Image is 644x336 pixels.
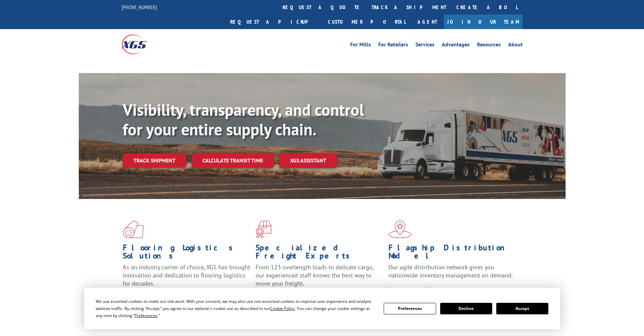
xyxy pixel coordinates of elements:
[444,15,523,29] a: Join Our Team
[496,303,548,314] button: Accept
[122,4,157,10] a: [PHONE_NUMBER]
[384,303,436,314] button: Preferences
[388,221,412,238] img: xgs-icon-flagship-distribution-model-red
[279,153,337,168] a: XGS ASSISTANT
[256,244,383,263] h1: Specialized Freight Experts
[411,15,444,29] a: Agent
[388,263,513,279] span: Our agile distribution network gives you nationwide inventory management on demand.
[96,298,376,319] div: We use essential cookies to make our site work. With your consent, we may also use non-essential ...
[192,153,274,168] a: Calculate transit time
[123,244,251,263] h1: Flooring Logistics Solutions
[388,244,516,263] h1: Flagship Distribution Model
[123,263,250,287] span: As an industry carrier of choice, XGS has brought innovation and dedication to flooring logistics...
[225,15,323,29] a: Request a pickup
[84,288,560,329] div: Cookie Consent Prompt
[123,221,144,238] img: xgs-icon-total-supply-chain-intelligence-red
[323,15,411,29] a: Customer Portal
[123,153,186,167] a: Track shipment
[388,286,473,293] a: Learn More >
[270,306,295,311] span: Cookie Policy
[442,42,470,49] a: Advantages
[415,42,434,49] a: Services
[350,42,371,49] a: For Mills
[256,263,383,293] p: From 123 overlength loads to delicate cargo, our experienced staff knows the best way to move you...
[123,99,364,140] b: Visibility, transparency, and control for your entire supply chain.
[440,303,492,314] button: Decline
[135,313,158,318] span: Preferences
[508,42,523,49] a: About
[256,221,271,238] img: xgs-icon-focused-on-flooring-red
[378,42,408,49] a: For Retailers
[477,42,501,49] a: Resources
